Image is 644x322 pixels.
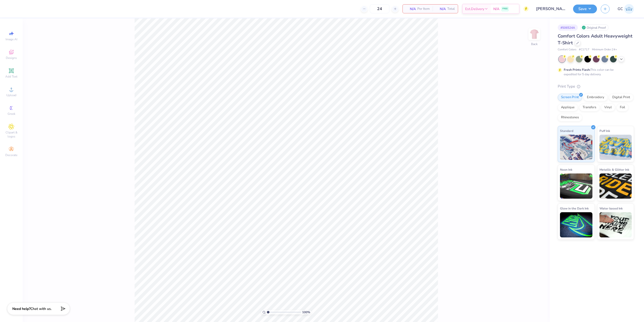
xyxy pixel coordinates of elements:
[8,112,15,116] span: Greek
[436,6,446,12] span: N/A
[618,6,623,12] span: GC
[529,29,539,39] img: Back
[6,56,17,60] span: Designs
[558,84,634,89] div: Print Type
[465,6,484,12] span: Est. Delivery
[302,310,310,314] span: 100 %
[558,24,578,31] div: # 506524A
[6,93,16,97] span: Upload
[599,135,632,160] img: Puff Ink
[584,94,608,101] div: Embroidery
[609,94,633,101] div: Digital Print
[617,104,628,111] div: Foil
[599,173,632,199] img: Metallic & Glitter Ink
[560,135,592,160] img: Standard
[558,48,576,52] span: Comfort Colors
[417,6,430,12] span: Per Item
[564,67,626,77] div: This color can be expedited for 5 day delivery.
[560,167,572,172] span: Neon Ink
[599,206,623,211] span: Water based Ink
[447,6,455,12] span: Total
[624,4,634,14] img: Gerard Christopher Trorres
[560,173,592,199] img: Neon Ink
[599,128,610,133] span: Puff Ink
[558,33,632,46] span: Comfort Colors Adult Heavyweight T-Shirt
[580,24,609,31] div: Original Proof
[5,153,17,157] span: Decorate
[564,68,590,72] strong: Fresh Prints Flash:
[560,206,589,211] span: Glow in the Dark Ink
[406,6,416,12] span: N/A
[558,94,582,101] div: Screen Print
[531,42,538,46] div: Back
[6,37,17,41] span: Image AI
[573,5,597,13] button: Save
[3,130,20,138] span: Clipart & logos
[493,6,499,12] span: N/A
[12,306,30,311] strong: Need help?
[532,4,569,14] input: Untitled Design
[30,306,52,311] span: Chat with us.
[592,48,617,52] span: Minimum Order: 24 +
[560,212,592,237] img: Glow in the Dark Ink
[599,212,632,237] img: Water based Ink
[502,7,508,11] span: FREE
[601,104,615,111] div: Vinyl
[558,114,582,121] div: Rhinestones
[370,4,389,13] input: – –
[618,4,634,14] a: GC
[558,104,578,111] div: Applique
[579,104,599,111] div: Transfers
[579,48,589,52] span: # C1717
[5,75,17,79] span: Add Text
[599,167,629,172] span: Metallic & Glitter Ink
[560,128,573,133] span: Standard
